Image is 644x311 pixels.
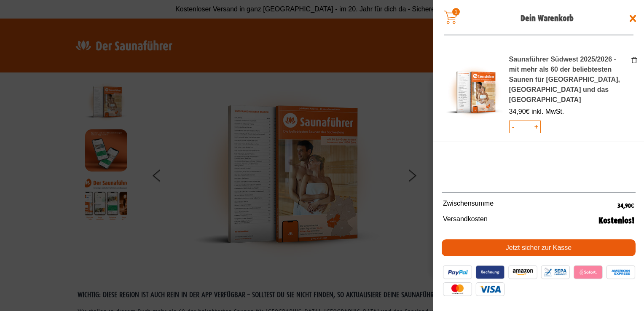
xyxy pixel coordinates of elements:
[598,214,634,227] span: Kostenlos!
[533,121,540,133] span: +
[526,108,530,115] span: €
[443,198,617,212] span: Zwischensumme
[471,12,623,25] span: Dein Warenkorb
[509,56,620,103] a: Saunaführer Südwest 2025/2026 - mit mehr als 60 der beliebtesten Saunen für [GEOGRAPHIC_DATA], [G...
[617,202,634,209] bdi: 34,90
[531,108,564,115] span: inkl. MwSt.
[442,239,636,256] a: Jetzt sicher zur Kasse
[443,214,598,227] span: Versandkosten
[452,8,460,16] span: 1
[510,121,517,133] span: -
[509,108,530,115] bdi: 34,90
[446,64,503,121] img: Saunaführer Südwest 2025/2026 - mit mehr als 60 der beliebtesten Saunen für Hessen, Rheinland-Pfa...
[631,202,634,209] span: €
